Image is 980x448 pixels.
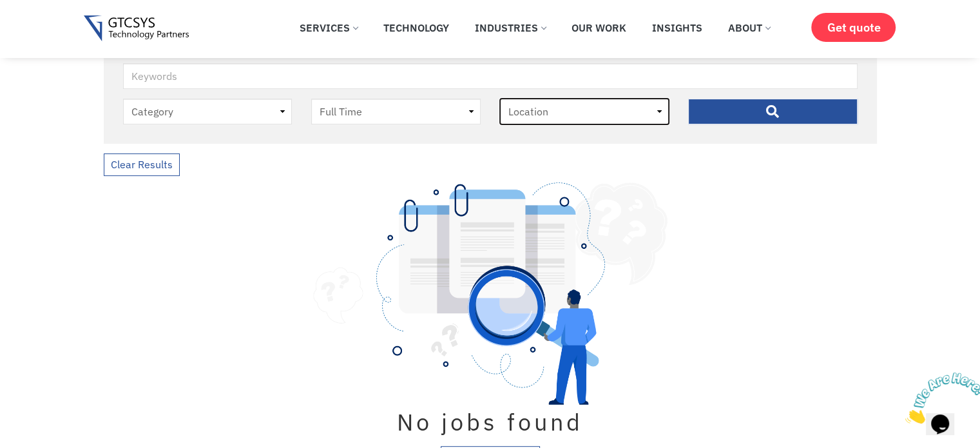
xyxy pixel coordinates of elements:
a: Our Work [562,14,636,42]
a: Get quote [811,13,896,42]
input: Keywords [123,63,858,89]
p: No jobs found [104,405,877,440]
a: Clear Results [104,153,180,176]
img: No jobs found [313,182,668,405]
a: Insights [642,14,712,42]
iframe: chat widget [900,367,980,429]
span: Get quote [827,21,880,34]
a: Industries [465,14,555,42]
img: Gtcsys logo [84,15,189,42]
a: Services [290,14,367,42]
img: Chat attention grabber [5,5,85,56]
a: Technology [374,14,459,42]
a: About [718,14,780,42]
input:  [688,99,858,124]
